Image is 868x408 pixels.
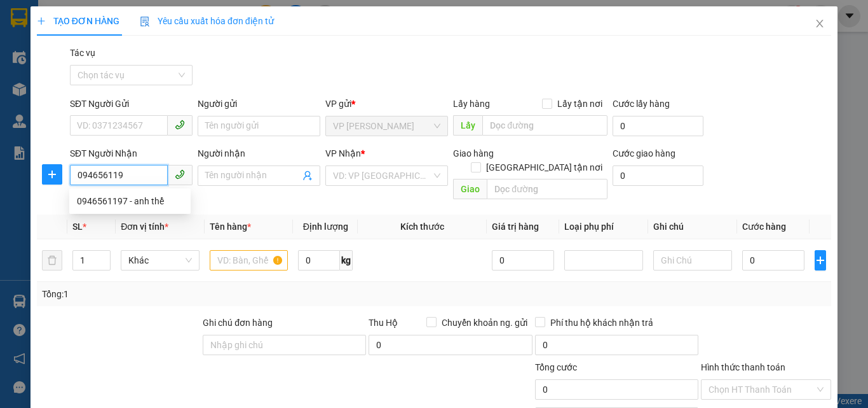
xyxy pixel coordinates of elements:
[453,99,490,109] span: Lấy hàng
[121,222,168,232] span: Đơn vị tính
[203,335,366,355] input: Ghi chú đơn hàng
[369,318,398,328] span: Thu Hộ
[437,316,532,330] span: Chuyển khoản ng. gửi
[487,179,607,199] input: Dọc đường
[453,179,487,199] span: Giao
[453,148,494,158] span: Giao hàng
[42,287,336,301] div: Tổng: 1
[37,16,119,26] span: TẠO ĐƠN HÀNG
[559,215,648,239] th: Loại phụ phí
[77,194,183,208] div: 0946561197 - anh thể
[198,146,320,160] div: Người nhận
[140,16,274,26] span: Yêu cầu xuất hóa đơn điện tử
[653,250,732,271] input: Ghi Chú
[613,165,703,186] input: Cước giao hàng
[552,97,607,111] span: Lấy tận nơi
[140,17,150,27] img: icon
[481,160,607,174] span: [GEOGRAPHIC_DATA] tận nơi
[303,222,348,232] span: Định lượng
[42,250,62,271] button: delete
[198,97,320,111] div: Người gửi
[340,250,353,271] span: kg
[613,116,703,136] input: Cước lấy hàng
[648,215,737,239] th: Ghi chú
[333,116,440,136] span: VP Hà Tĩnh
[535,362,577,372] span: Tổng cước
[325,148,361,158] span: VP Nhận
[701,362,785,372] label: Hình thức thanh toán
[210,250,288,271] input: VD: Bàn, Ghế
[815,255,825,265] span: plus
[37,17,46,25] span: plus
[815,250,826,271] button: plus
[742,222,786,232] span: Cước hàng
[613,148,675,158] label: Cước giao hàng
[70,97,193,111] div: SĐT Người Gửi
[43,169,62,179] span: plus
[70,48,95,58] label: Tác vụ
[492,250,554,271] input: 0
[492,222,539,232] span: Giá trị hàng
[175,169,185,179] span: phone
[453,115,482,136] span: Lấy
[69,191,191,211] div: 0946561197 - anh thể
[70,146,193,160] div: SĐT Người Nhận
[482,115,607,136] input: Dọc đường
[302,171,313,181] span: user-add
[175,120,185,130] span: phone
[72,222,83,232] span: SL
[400,222,444,232] span: Kích thước
[325,97,448,111] div: VP gửi
[802,6,837,42] button: Close
[545,316,658,330] span: Phí thu hộ khách nhận trả
[815,18,825,29] span: close
[203,318,273,328] label: Ghi chú đơn hàng
[42,164,62,185] button: plus
[613,99,670,109] label: Cước lấy hàng
[210,222,251,232] span: Tên hàng
[128,251,192,270] span: Khác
